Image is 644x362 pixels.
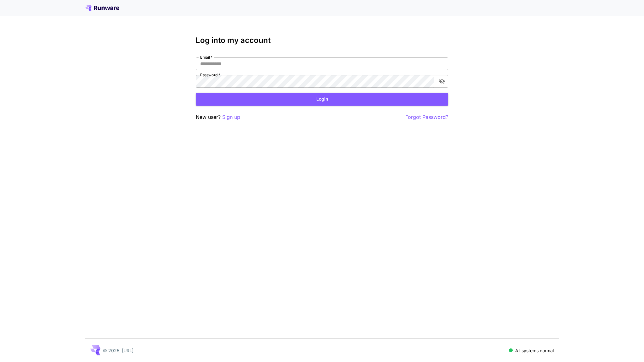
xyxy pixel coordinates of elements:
[196,36,448,45] h3: Log into my account
[103,347,134,354] p: © 2025, [URL]
[405,113,448,121] button: Forgot Password?
[200,72,220,78] label: Password
[196,93,448,106] button: Login
[222,113,240,121] button: Sign up
[515,347,554,354] p: All systems normal
[436,76,448,87] button: toggle password visibility
[196,113,240,121] p: New user?
[200,55,212,60] label: Email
